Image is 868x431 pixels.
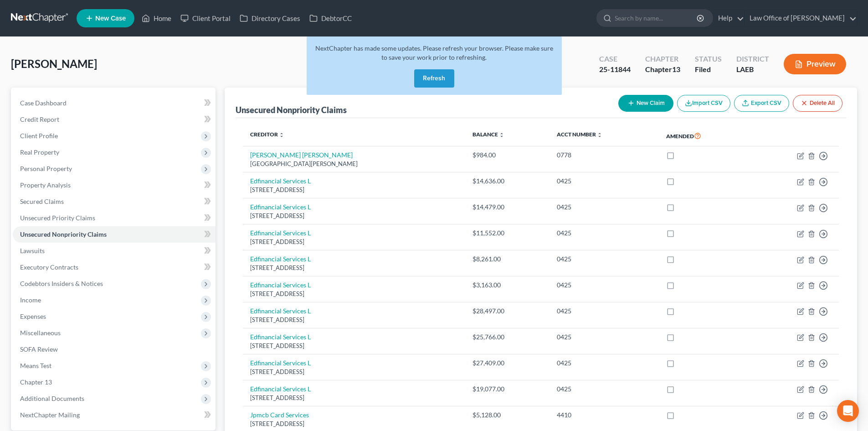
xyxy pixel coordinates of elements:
div: [STREET_ADDRESS] [250,264,457,272]
div: Case [599,54,631,64]
div: 0778 [557,151,652,160]
div: [STREET_ADDRESS] [250,394,457,402]
div: 0425 [557,306,652,316]
span: Case Dashboard [20,99,67,107]
div: $19,077.00 [473,384,543,394]
a: Edfinancial Services L [250,307,311,315]
span: Codebtors Insiders & Notices [20,280,103,287]
a: Edfinancial Services L [250,203,311,211]
div: 0425 [557,228,652,238]
a: DebtorCC [305,10,356,26]
span: New Case [95,15,126,22]
a: Creditor unfold_more [250,131,284,138]
a: Directory Cases [235,10,305,26]
th: Amended [659,125,749,146]
button: Preview [784,54,846,74]
a: Law Office of [PERSON_NAME] [745,10,857,26]
div: $27,409.00 [473,358,543,368]
a: Edfinancial Services L [250,385,311,393]
a: Edfinancial Services L [250,281,311,289]
a: Help [714,10,744,26]
span: Unsecured Nonpriority Claims [20,230,107,238]
div: 0425 [557,384,652,394]
a: [PERSON_NAME] [PERSON_NAME] [250,151,353,159]
div: $11,552.00 [473,228,543,238]
div: Filed [695,64,722,75]
span: NextChapter has made some updates. Please refresh your browser. Please make sure to save your wor... [315,44,553,61]
div: $28,497.00 [473,306,543,316]
button: Delete All [793,95,842,112]
button: New Claim [618,95,673,112]
a: Case Dashboard [13,95,216,111]
a: Edfinancial Services L [250,359,311,367]
a: Home [137,10,176,26]
a: Client Portal [176,10,235,26]
div: 0425 [557,358,652,368]
div: $5,128.00 [473,410,543,420]
div: [STREET_ADDRESS] [250,186,457,194]
div: $3,163.00 [473,280,543,290]
span: Personal Property [20,165,72,172]
div: [STREET_ADDRESS] [250,342,457,350]
div: [STREET_ADDRESS] [250,238,457,246]
div: $984.00 [473,151,543,160]
a: Acct Number unfold_more [557,131,602,138]
input: Search by name... [615,10,698,26]
div: Chapter [645,64,680,75]
a: Edfinancial Services L [250,177,311,185]
a: Secured Claims [13,193,216,210]
span: Unsecured Priority Claims [20,214,95,222]
div: 0425 [557,254,652,264]
div: 0425 [557,203,652,212]
div: Unsecured Nonpriority Claims [236,104,347,115]
div: $25,766.00 [473,332,543,342]
span: Secured Claims [20,197,64,205]
span: Chapter 13 [20,378,52,386]
i: unfold_more [279,132,284,138]
button: Refresh [414,69,454,88]
span: [PERSON_NAME] [11,57,97,70]
div: [GEOGRAPHIC_DATA][PERSON_NAME] [250,160,457,168]
span: Credit Report [20,115,59,123]
a: Edfinancial Services L [250,333,311,341]
span: Additional Documents [20,395,84,402]
div: 4410 [557,410,652,420]
div: District [736,54,769,64]
div: [STREET_ADDRESS] [250,212,457,220]
div: 0425 [557,177,652,186]
span: SOFA Review [20,345,58,353]
div: Chapter [645,54,680,64]
i: unfold_more [499,132,504,138]
span: Miscellaneous [20,329,61,337]
span: Means Test [20,362,51,369]
div: [STREET_ADDRESS] [250,316,457,324]
a: Edfinancial Services L [250,255,311,263]
button: Import CSV [677,95,730,112]
i: unfold_more [597,132,602,138]
span: Lawsuits [20,247,45,254]
span: Real Property [20,148,59,156]
div: $14,479.00 [473,203,543,212]
a: Edfinancial Services L [250,229,311,237]
a: Executory Contracts [13,259,216,275]
div: [STREET_ADDRESS] [250,368,457,376]
a: Jpmcb Card Services [250,411,309,419]
span: 13 [672,65,680,73]
div: LAEB [736,64,769,75]
span: NextChapter Mailing [20,411,80,419]
div: 25-11844 [599,64,631,75]
div: 0425 [557,280,652,290]
div: [STREET_ADDRESS] [250,290,457,298]
a: Property Analysis [13,177,216,193]
a: Balance unfold_more [473,131,504,138]
a: SOFA Review [13,341,216,358]
a: Unsecured Priority Claims [13,210,216,226]
div: Open Intercom Messenger [837,400,859,422]
span: Client Profile [20,132,58,140]
span: Executory Contracts [20,263,78,271]
a: NextChapter Mailing [13,407,216,423]
a: Unsecured Nonpriority Claims [13,226,216,243]
div: $8,261.00 [473,254,543,264]
a: Credit Report [13,111,216,128]
a: Lawsuits [13,243,216,259]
